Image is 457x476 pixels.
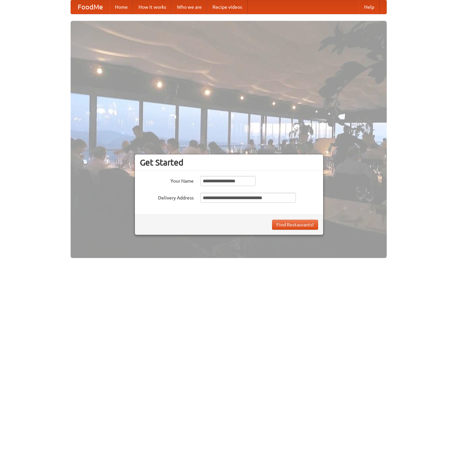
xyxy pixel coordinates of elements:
label: Your Name [140,176,194,184]
a: Help [359,0,380,14]
a: How it works [133,0,172,14]
h3: Get Started [140,157,318,168]
a: Home [110,0,133,14]
a: Recipe videos [207,0,247,14]
a: Who we are [172,0,207,14]
label: Delivery Address [140,193,194,201]
a: FoodMe [71,0,110,14]
button: Find Restaurants! [272,220,318,230]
